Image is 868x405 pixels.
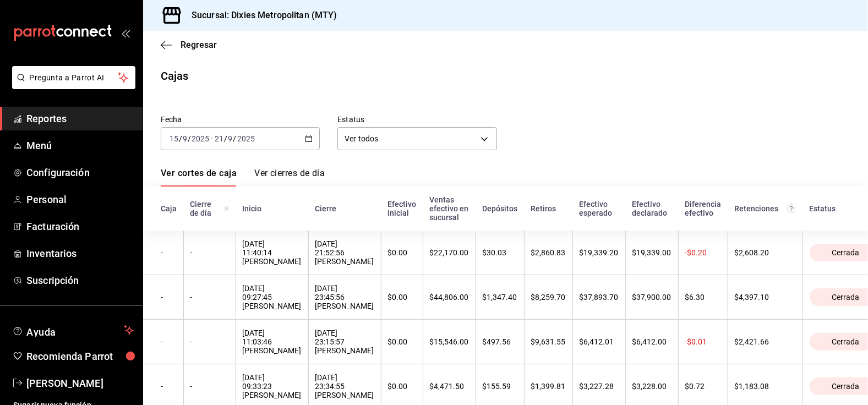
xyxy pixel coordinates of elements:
[430,382,469,391] div: $4,471.50
[190,293,229,302] div: -
[828,382,864,391] span: Cerrada
[26,324,119,337] span: Ayuda
[242,204,302,213] div: Inicio
[179,134,182,143] span: /
[388,337,416,346] div: $0.00
[233,134,237,143] span: /
[337,116,496,124] label: Estatus
[483,248,517,257] div: $30.03
[685,200,721,217] div: Diferencia efectivo
[828,248,864,257] span: Cerrada
[190,248,229,257] div: -
[26,111,134,126] span: Reportes
[161,168,325,187] div: navigation tabs
[182,134,188,143] input: --
[243,373,302,399] div: [DATE] 09:33:23 [PERSON_NAME]
[580,382,619,391] div: $3,227.28
[580,248,619,257] div: $19,339.20
[26,192,134,207] span: Personal
[429,195,469,222] div: Ventas efectivo en sucursal
[482,204,517,213] div: Depósitos
[224,134,227,143] span: /
[121,29,130,37] button: open_drawer_menu
[183,9,337,22] h3: Sucursal: Dixies Metropolitan (MTY)
[632,248,672,257] div: $19,339.00
[188,134,191,143] span: /
[26,376,134,391] span: [PERSON_NAME]
[26,349,134,364] span: Recomienda Parrot
[430,337,469,346] div: $15,546.00
[190,382,229,391] div: -
[387,200,416,217] div: Efectivo inicial
[337,127,496,150] div: Ver todos
[787,204,796,213] svg: Total de retenciones de propinas registradas
[26,246,134,261] span: Inventarios
[190,337,229,346] div: -
[315,284,374,310] div: [DATE] 23:45:56 [PERSON_NAME]
[735,293,796,302] div: $4,397.10
[632,337,672,346] div: $6,412.00
[161,204,177,213] div: Caja
[580,293,619,302] div: $37,893.70
[483,293,517,302] div: $1,347.40
[161,248,177,257] div: -
[579,200,619,217] div: Efectivo esperado
[243,329,302,355] div: [DATE] 11:03:46 [PERSON_NAME]
[430,248,469,257] div: $22,170.00
[211,134,213,143] span: -
[30,72,118,84] span: Pregunta a Parrot AI
[228,134,233,143] input: --
[315,329,374,355] div: [DATE] 23:15:57 [PERSON_NAME]
[685,293,721,302] div: $6.30
[243,239,302,266] div: [DATE] 11:40:14 [PERSON_NAME]
[430,293,469,302] div: $44,806.00
[735,382,796,391] div: $1,183.08
[632,382,672,391] div: $3,228.00
[531,248,566,257] div: $2,860.83
[685,382,721,391] div: $0.72
[531,293,566,302] div: $8,259.70
[483,382,517,391] div: $155.59
[315,239,374,266] div: [DATE] 21:52:56 [PERSON_NAME]
[685,248,721,257] div: -$0.20
[214,134,224,143] input: --
[26,138,134,153] span: Menú
[828,293,864,302] span: Cerrada
[254,168,325,187] a: Ver cierres de día
[315,204,374,213] div: Cierre
[161,168,237,187] a: Ver cortes de caja
[735,248,796,257] div: $2,608.20
[191,134,210,143] input: ----
[243,284,302,310] div: [DATE] 09:27:45 [PERSON_NAME]
[224,204,229,213] svg: El número de cierre de día es consecutivo y consolida todos los cortes de caja previos en un únic...
[388,382,416,391] div: $0.00
[531,204,566,213] div: Retiros
[580,337,619,346] div: $6,412.01
[26,219,134,234] span: Facturación
[161,68,189,84] div: Cajas
[12,66,135,89] button: Pregunta a Parrot AI
[161,293,177,302] div: -
[531,337,566,346] div: $9,631.55
[161,337,177,346] div: -
[237,134,255,143] input: ----
[8,80,135,91] a: Pregunta a Parrot AI
[734,204,796,213] div: Retenciones
[169,134,179,143] input: --
[685,337,721,346] div: -$0.01
[26,165,134,180] span: Configuración
[26,273,134,288] span: Suscripción
[190,200,229,217] div: Cierre de día
[632,200,672,217] div: Efectivo declarado
[388,248,416,257] div: $0.00
[828,337,864,346] span: Cerrada
[531,382,566,391] div: $1,399.81
[161,40,217,50] button: Regresar
[315,373,374,399] div: [DATE] 23:34:55 [PERSON_NAME]
[388,293,416,302] div: $0.00
[483,337,517,346] div: $497.56
[161,116,320,124] label: Fecha
[161,382,177,391] div: -
[735,337,796,346] div: $2,421.66
[181,40,217,50] span: Regresar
